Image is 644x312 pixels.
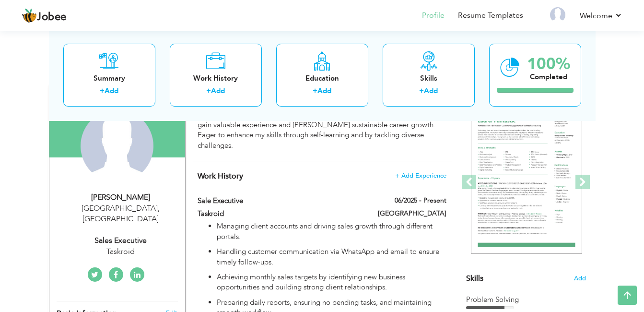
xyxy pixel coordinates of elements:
div: Sales Executive [57,235,185,246]
div: Summary [71,73,148,83]
span: Skills [466,273,483,284]
label: Taskroid [198,209,359,219]
a: Add [424,86,438,96]
div: Taskroid [57,246,185,257]
div: [GEOGRAPHIC_DATA] [GEOGRAPHIC_DATA] [57,203,185,225]
span: Add [574,274,586,283]
label: + [313,86,317,96]
div: Seeking a challenging position in a reputable and growing organization to gain valuable experienc... [198,109,446,151]
img: Profile Img [550,7,565,23]
a: Profile [422,10,445,21]
div: 100% [527,56,570,72]
label: + [100,86,105,96]
label: 06/2025 - Present [395,196,446,205]
h4: This helps to show the companies you have worked for. [198,171,446,181]
div: Education [284,73,361,83]
a: Welcome [580,10,622,22]
label: + [419,86,424,96]
a: Add [105,86,118,96]
div: Skills [390,73,467,83]
span: , [158,203,160,214]
img: jobee.io [22,8,37,24]
div: Problem Solving [466,295,586,305]
a: Add [317,86,331,96]
p: Handling customer communication via WhatsApp and email to ensure timely follow-ups. [217,247,446,267]
label: [GEOGRAPHIC_DATA] [378,209,446,218]
a: Resume Templates [458,10,523,21]
span: Jobee [37,12,67,23]
a: Add [211,86,225,96]
img: Maham Riaz [81,109,153,182]
div: Work History [177,73,254,83]
span: + Add Experience [395,172,446,179]
div: Completed [527,72,570,82]
a: Jobee [22,8,67,24]
p: Achieving monthly sales targets by identifying new business opportunities and building strong cli... [217,272,446,293]
p: Managing client accounts and driving sales growth through different portals. [217,221,446,242]
label: + [206,86,211,96]
div: [PERSON_NAME] [57,192,185,203]
span: Work History [198,171,243,181]
label: Sale Executive [198,196,359,206]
